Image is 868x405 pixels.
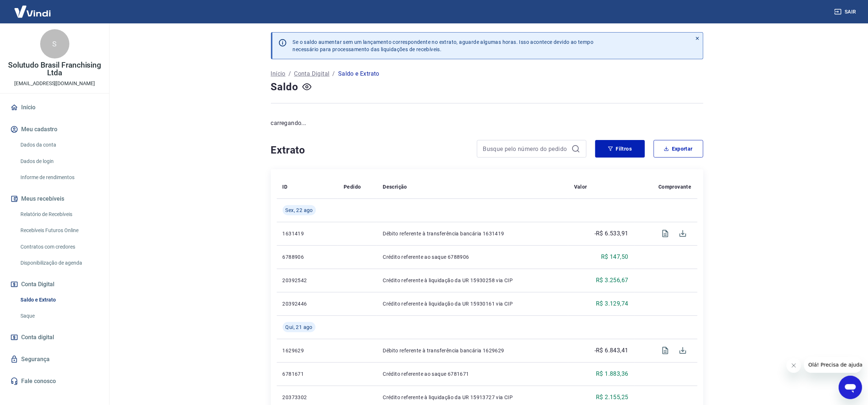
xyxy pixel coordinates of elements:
[283,347,332,354] p: 1629629
[9,191,100,207] button: Meus recebíveis
[18,292,100,307] a: Saldo e Extrato
[383,230,562,237] p: Débito referente à transferência bancária 1631419
[383,300,562,307] p: Crédito referente à liquidação da UR 15930161 via CIP
[674,342,692,359] span: Download
[18,256,100,270] a: Disponibilização de agenda
[9,329,100,345] a: Conta digital
[338,69,379,78] p: Saldo e Extrato
[18,207,100,222] a: Relatório de Recebíveis
[283,370,332,378] p: 6781671
[286,323,313,331] span: Qui, 21 ago
[574,183,587,190] p: Valor
[271,119,703,128] p: carregando...
[18,154,100,169] a: Dados de login
[288,69,291,78] p: /
[383,370,562,378] p: Crédito referente ao saque 6781671
[839,376,862,399] iframe: Botão para abrir a janela de mensagens
[18,239,100,254] a: Contratos com credores
[383,183,407,190] p: Descrição
[286,207,313,214] span: Sex, 22 ago
[283,300,332,307] p: 20392446
[9,121,100,137] button: Meu cadastro
[383,277,562,284] p: Crédito referente à liquidação da UR 15930258 via CIP
[6,61,103,77] p: Solutudo Brasil Franchising Ltda
[18,309,100,323] a: Saque
[483,143,569,154] input: Busque pelo número do pedido
[283,253,332,261] p: 6788906
[654,140,703,158] button: Exportar
[9,99,100,116] a: Início
[9,351,100,367] a: Segurança
[596,276,628,285] p: R$ 3.256,67
[674,225,692,242] span: Download
[293,38,594,53] p: Se o saldo aumentar sem um lançamento correspondente no extrato, aguarde algumas horas. Isso acon...
[283,394,332,401] p: 20373302
[657,225,674,242] span: Visualizar
[383,347,562,354] p: Débito referente à transferência bancária 1629629
[601,253,628,261] p: R$ 147,50
[294,69,329,78] a: Conta Digital
[596,393,628,402] p: R$ 2.155,25
[594,346,628,355] p: -R$ 6.843,41
[283,183,288,190] p: ID
[333,69,335,78] p: /
[787,358,801,373] iframe: Fechar mensagem
[18,170,100,185] a: Informe de rendimentos
[283,230,332,237] p: 1631419
[271,143,468,158] h4: Extrato
[833,5,859,19] button: Sair
[596,370,628,378] p: R$ 1.883,36
[383,253,562,261] p: Crédito referente ao saque 6788906
[18,223,100,238] a: Recebíveis Futuros Online
[21,332,54,342] span: Conta digital
[595,140,645,158] button: Filtros
[383,394,562,401] p: Crédito referente à liquidação da UR 15913727 via CIP
[9,0,56,23] img: Vindi
[18,137,100,152] a: Dados da conta
[283,277,332,284] p: 20392542
[9,276,100,292] button: Conta Digital
[4,5,61,11] span: Olá! Precisa de ajuda?
[14,80,95,87] p: [EMAIL_ADDRESS][DOMAIN_NAME]
[271,69,286,78] a: Início
[657,342,674,359] span: Visualizar
[804,357,862,373] iframe: Mensagem da empresa
[271,80,298,94] h4: Saldo
[596,299,628,308] p: R$ 3.129,74
[344,183,361,190] p: Pedido
[658,183,691,190] p: Comprovante
[594,229,628,238] p: -R$ 6.533,91
[9,373,100,389] a: Fale conosco
[40,29,69,58] div: S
